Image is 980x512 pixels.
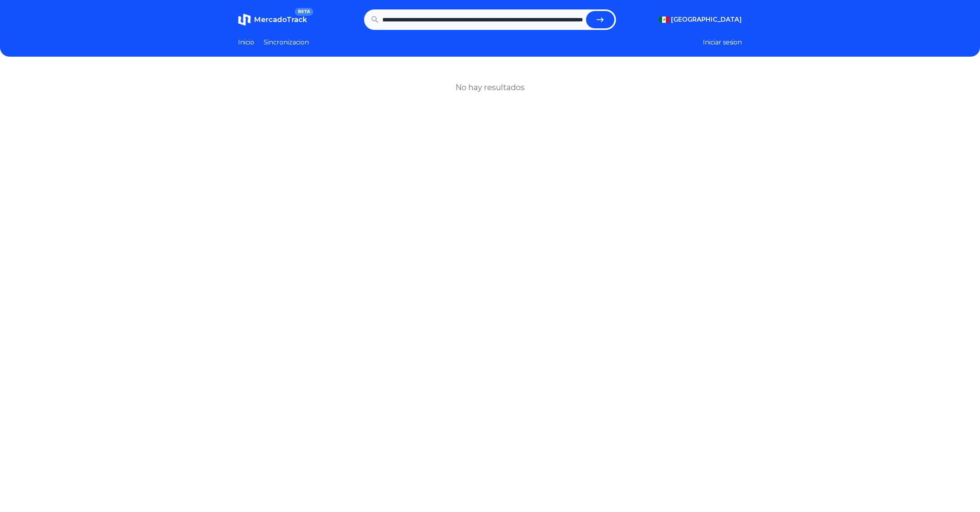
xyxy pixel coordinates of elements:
button: Iniciar sesion [703,38,742,47]
a: MercadoTrackBETA [238,13,307,26]
span: MercadoTrack [254,15,307,24]
span: [GEOGRAPHIC_DATA] [671,15,742,24]
button: [GEOGRAPHIC_DATA] [658,15,742,24]
img: Mexico [658,17,669,23]
span: BETA [295,8,313,16]
a: Inicio [238,38,254,47]
img: MercadoTrack [238,13,251,26]
a: Sincronizacion [264,38,309,47]
h1: No hay resultados [455,82,525,93]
